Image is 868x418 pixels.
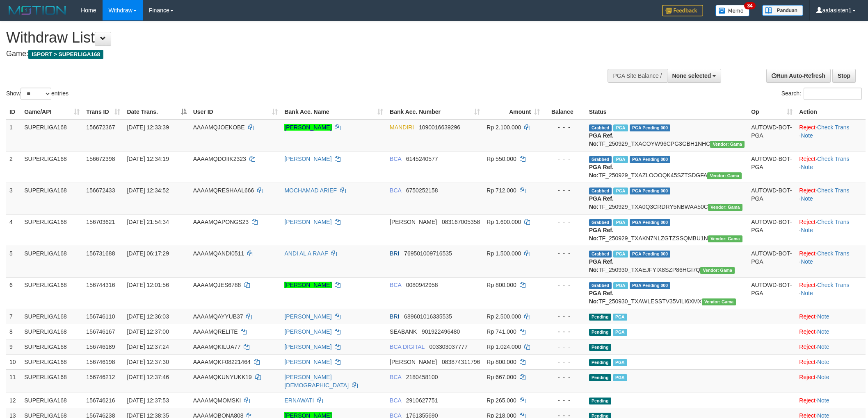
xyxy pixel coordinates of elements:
span: Marked by aafheankoy [613,329,627,336]
span: 156703621 [86,219,115,225]
td: SUPERLIGA168 [21,324,83,339]
td: · · [796,151,866,183]
span: AAAAMQRESHAAL666 [193,187,254,194]
span: AAAAMQJES6788 [193,282,241,288]
span: [DATE] 12:37:53 [127,397,169,404]
span: 156746189 [86,343,115,350]
a: [PERSON_NAME] [284,343,331,350]
td: SUPERLIGA168 [21,369,83,393]
a: [PERSON_NAME][DEMOGRAPHIC_DATA] [284,374,349,389]
span: [PERSON_NAME] [390,359,437,365]
td: 8 [6,324,21,339]
span: [DATE] 12:33:39 [127,124,169,131]
td: SUPERLIGA168 [21,339,83,354]
th: Status [586,104,748,120]
div: - - - [546,328,582,336]
span: Copy 2910627751 to clipboard [406,397,438,404]
td: AUTOWD-BOT-PGA [748,214,796,246]
span: 34 [744,2,755,9]
span: Rp 1.500.000 [487,250,521,257]
span: Copy 6145240577 to clipboard [406,156,438,162]
a: [PERSON_NAME] [284,359,331,365]
span: Marked by aafsengchandara [613,124,628,131]
th: Date Trans.: activate to sort column descending [123,104,190,120]
a: Reject [799,124,815,131]
a: Note [801,290,813,296]
span: [DATE] 12:37:30 [127,359,169,365]
td: 2 [6,151,21,183]
a: Note [817,359,829,365]
a: Stop [832,69,856,83]
span: Rp 667.000 [487,374,516,380]
a: Note [801,132,813,139]
span: BCA DIGITAL [390,343,425,350]
td: · · [796,183,866,214]
span: Pending [589,344,611,351]
a: Note [817,397,829,404]
span: [DATE] 21:54:34 [127,219,169,225]
img: Feedback.jpg [662,5,703,16]
span: AAAAMQMOMSKI [193,397,241,404]
span: Copy 003303037777 to clipboard [429,343,468,350]
td: TF_250930_TXAEJFYIX8SZP86HGI7Q [586,246,748,277]
span: BRI [390,250,399,257]
span: Rp 741.000 [487,328,516,335]
span: Rp 1.600.000 [487,219,521,225]
span: Marked by aafromsomean [613,251,628,258]
span: 156746167 [86,328,115,335]
th: Bank Acc. Name: activate to sort column ascending [281,104,386,120]
a: Note [801,227,813,233]
input: Search: [804,88,862,100]
a: Note [817,328,829,335]
span: PGA Pending [630,124,671,131]
a: Reject [799,328,815,335]
span: 156672367 [86,124,115,131]
a: [PERSON_NAME] [284,282,331,288]
th: Game/API: activate to sort column ascending [21,104,83,120]
td: SUPERLIGA168 [21,183,83,214]
span: AAAAMQDOIIK2323 [193,156,246,162]
b: PGA Ref. No: [589,290,614,305]
a: Check Trans [817,250,850,257]
span: 156731688 [86,250,115,257]
span: Vendor URL: https://trx31.1velocity.biz [702,298,736,305]
span: PGA Pending [630,219,671,226]
a: [PERSON_NAME] [284,328,331,335]
td: 7 [6,309,21,324]
span: 156672398 [86,156,115,162]
span: Pending [589,398,611,404]
td: SUPERLIGA168 [21,354,83,369]
th: ID [6,104,21,120]
b: PGA Ref. No: [589,227,614,242]
td: AUTOWD-BOT-PGA [748,277,796,309]
td: SUPERLIGA168 [21,309,83,324]
div: - - - [546,218,582,226]
span: AAAAMQAYYUB37 [193,313,243,320]
td: AUTOWD-BOT-PGA [748,151,796,183]
span: AAAAMQKUNYUKK19 [193,374,252,380]
span: Pending [589,314,611,321]
a: [PERSON_NAME] [284,124,331,131]
span: Marked by aafsoumeymey [613,359,627,366]
span: BCA [390,282,401,288]
a: Check Trans [817,124,850,131]
td: · · [796,246,866,277]
span: 156672433 [86,187,115,194]
td: TF_250929_TXAKN7NLZGTZSSQMBU1N [586,214,748,246]
span: Marked by aafheankoy [613,314,627,321]
span: Pending [589,329,611,336]
span: None selected [672,72,711,79]
th: Bank Acc. Number: activate to sort column ascending [386,104,483,120]
span: 156746212 [86,374,115,380]
td: SUPERLIGA168 [21,151,83,183]
span: Marked by aafchhiseyha [613,219,628,226]
span: Grabbed [589,282,612,289]
span: Rp 2.500.000 [487,313,521,320]
span: Copy 083874311796 to clipboard [442,359,480,365]
span: [DATE] 12:34:19 [127,156,169,162]
td: 10 [6,354,21,369]
span: [DATE] 12:34:52 [127,187,169,194]
th: User ID: activate to sort column ascending [190,104,281,120]
a: Check Trans [817,156,850,162]
span: 156746198 [86,359,115,365]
